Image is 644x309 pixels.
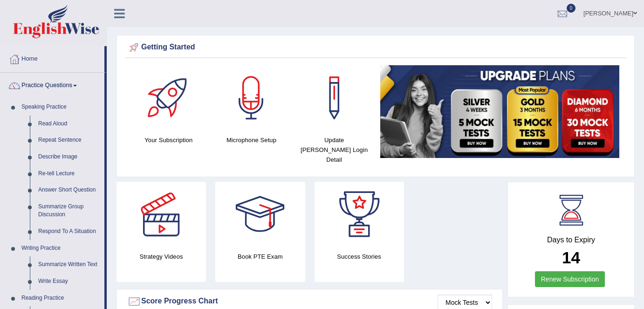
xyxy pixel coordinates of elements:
[34,149,104,165] a: Describe Image
[518,236,624,244] h4: Days to Expiry
[567,4,576,13] span: 0
[315,252,404,261] h4: Success Stories
[34,256,104,273] a: Summarize Written Text
[562,248,580,267] b: 14
[34,165,104,182] a: Re-tell Lecture
[34,273,104,290] a: Write Essay
[34,116,104,132] a: Read Aloud
[127,41,624,55] div: Getting Started
[34,182,104,199] a: Answer Short Question
[215,252,305,261] h4: Book PTE Exam
[116,252,206,261] h4: Strategy Videos
[17,240,104,257] a: Writing Practice
[215,135,288,145] h4: Microphone Setup
[0,73,104,96] a: Practice Questions
[297,135,371,165] h4: Update [PERSON_NAME] Login Detail
[34,199,104,223] a: Summarize Group Discussion
[34,223,104,240] a: Respond To A Situation
[0,46,104,69] a: Home
[535,271,605,287] a: Renew Subscription
[132,135,206,145] h4: Your Subscription
[380,65,619,158] img: small5.jpg
[34,132,104,149] a: Repeat Sentence
[17,99,104,116] a: Speaking Practice
[17,290,104,307] a: Reading Practice
[127,295,492,309] div: Score Progress Chart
